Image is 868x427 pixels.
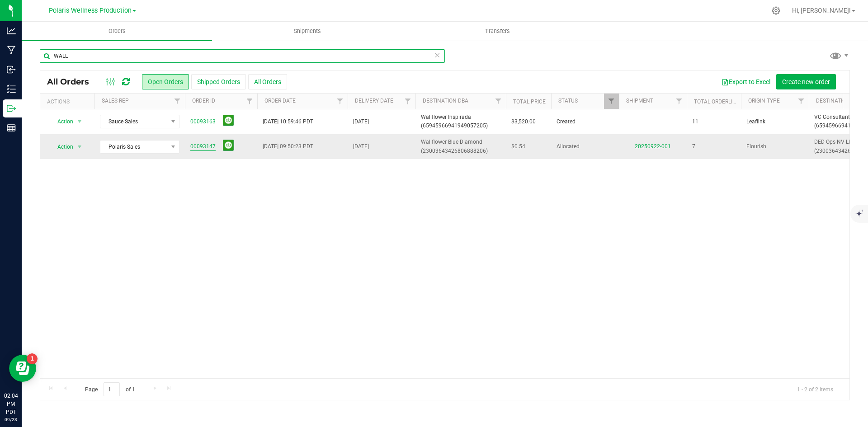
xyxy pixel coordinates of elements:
span: [DATE] 09:50:23 PDT [263,142,313,151]
span: Sauce Sales [100,115,168,128]
span: Page of 1 [77,382,142,396]
a: 20250922-001 [635,143,671,150]
span: Leaflink [746,117,803,126]
span: select [74,141,85,153]
a: Destination [816,98,850,104]
div: Manage settings [770,6,782,15]
span: Action [49,115,74,128]
a: Destination DBA [423,98,468,104]
iframe: Resource center unread badge [27,353,38,364]
span: Hi, [PERSON_NAME]! [792,7,851,14]
span: $3,520.00 [511,117,536,126]
a: Transfers [402,22,593,41]
span: Transfers [473,27,522,35]
inline-svg: Reports [7,123,16,132]
a: Filter [491,94,506,109]
a: Status [558,98,578,104]
a: Filter [672,94,687,109]
span: Wallflower Inspirada (65945966941949057205) [421,113,500,130]
button: Create new order [776,74,836,89]
button: Open Orders [142,74,189,89]
span: Allocated [557,142,613,151]
inline-svg: Manufacturing [7,46,16,55]
p: 02:04 PM PDT [4,392,18,416]
span: Action [49,141,74,153]
input: 1 [104,382,120,396]
span: All Orders [47,77,98,87]
span: Orders [96,27,138,35]
a: Order ID [192,98,215,104]
span: [DATE] 10:59:46 PDT [263,117,313,126]
a: Order Date [264,98,296,104]
iframe: Resource center [9,355,36,382]
a: Orders [22,22,212,41]
span: Create new order [782,78,830,85]
div: Actions [47,99,91,105]
a: Sales Rep [102,98,129,104]
span: $0.54 [511,142,525,151]
a: Filter [604,94,619,109]
a: Total Orderlines [694,99,743,105]
span: Shipments [282,27,333,35]
inline-svg: Analytics [7,26,16,35]
a: Filter [242,94,257,109]
span: Polaris Wellness Production [49,7,132,14]
span: Wallflower Blue Diamond (23003643426806888206) [421,138,500,155]
a: Filter [333,94,348,109]
a: Filter [401,94,415,109]
button: Shipped Orders [191,74,246,89]
a: Delivery Date [355,98,393,104]
inline-svg: Inbound [7,65,16,74]
a: Filter [794,94,809,109]
input: Search Order ID, Destination, Customer PO... [40,49,445,63]
span: 11 [692,117,698,126]
span: select [74,115,85,128]
a: Shipment [626,98,653,104]
a: Filter [170,94,185,109]
span: 1 - 2 of 2 items [790,382,840,396]
span: Created [557,117,613,126]
span: 7 [692,142,695,151]
a: Origin Type [748,98,780,104]
span: [DATE] [353,117,369,126]
a: 00093163 [190,117,216,126]
button: All Orders [248,74,287,89]
span: Flourish [746,142,803,151]
a: 00093147 [190,142,216,151]
span: Polaris Sales [100,141,168,153]
span: [DATE] [353,142,369,151]
inline-svg: Outbound [7,104,16,113]
a: Total Price [513,99,546,105]
p: 09/23 [4,416,18,423]
button: Export to Excel [716,74,776,89]
inline-svg: Inventory [7,84,16,94]
span: Clear [434,49,440,61]
a: Shipments [212,22,402,41]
